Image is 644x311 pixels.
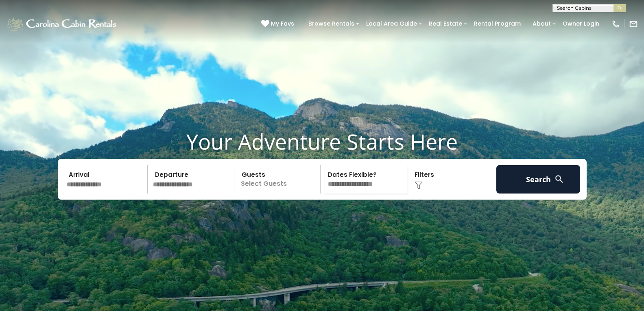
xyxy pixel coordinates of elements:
img: White-1-1-2.png [6,16,119,32]
a: Local Area Guide [362,17,421,30]
h1: Your Adventure Starts Here [6,129,638,154]
a: Owner Login [559,17,603,30]
a: Browse Rentals [304,17,358,30]
img: filter--v1.png [415,181,423,189]
img: search-regular-white.png [554,174,564,184]
p: Select Guests [237,165,321,194]
img: mail-regular-white.png [629,20,638,28]
a: My Favs [261,20,296,28]
img: phone-regular-white.png [611,20,620,28]
span: My Favs [271,20,294,28]
button: Search [496,165,581,194]
a: About [528,17,555,30]
a: Real Estate [425,17,466,30]
a: Rental Program [470,17,525,30]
